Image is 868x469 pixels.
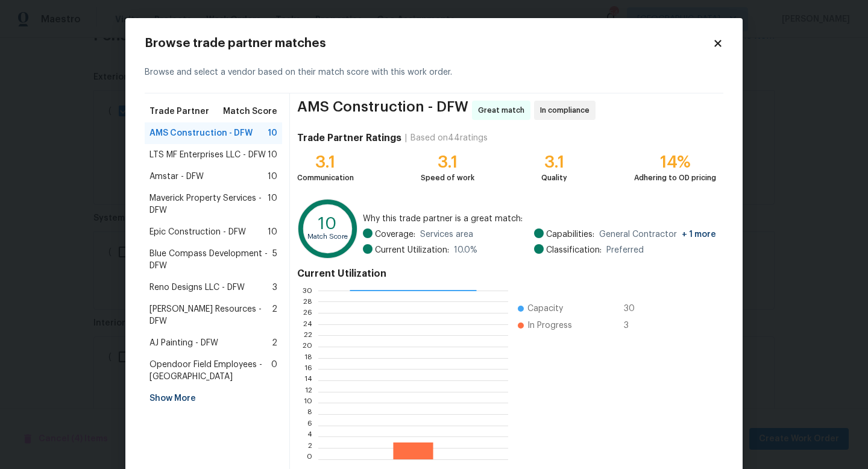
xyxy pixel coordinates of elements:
span: Coverage: [375,228,415,241]
span: Reno Designs LLC - DFW [149,282,245,294]
div: 3.1 [421,156,474,168]
span: Capacity [527,303,563,315]
div: Show More [145,388,282,409]
text: 0 [307,456,312,463]
text: 24 [303,321,312,328]
text: 6 [307,422,312,429]
span: Current Utilization: [375,244,449,256]
span: 30 [624,303,643,315]
span: 5 [272,248,277,272]
text: 10 [318,215,337,232]
span: Capabilities: [546,228,594,241]
div: 3.1 [541,156,567,168]
span: 0 [271,359,277,383]
span: In Progress [527,319,572,332]
span: AMS Construction - DFW [149,127,253,139]
span: General Contractor [599,228,716,241]
div: 14% [634,156,716,168]
span: Blue Compass Development - DFW [149,248,272,272]
span: Amstar - DFW [149,171,204,183]
span: Great match [478,104,529,116]
text: 30 [303,287,312,294]
span: 10 [268,226,277,238]
span: 2 [272,337,277,349]
span: AJ Painting - DFW [149,337,218,349]
text: 10 [304,399,312,406]
span: Match Score [223,105,277,118]
span: Maverick Property Services - DFW [149,192,268,216]
span: Epic Construction - DFW [149,226,246,238]
span: + 1 more [682,230,716,239]
span: 3 [624,319,643,332]
span: Services area [420,228,473,241]
text: 12 [305,388,312,395]
span: In compliance [540,104,594,116]
text: 16 [304,365,312,373]
div: Adhering to OD pricing [634,172,716,184]
span: Why this trade partner is a great match: [363,213,716,225]
span: Classification: [546,244,602,256]
span: 3 [272,282,277,294]
div: Quality [541,172,567,184]
span: Trade Partner [149,105,209,118]
span: [PERSON_NAME] Resources - DFW [149,303,272,327]
text: 20 [303,343,312,350]
h2: Browse trade partner matches [145,37,712,49]
div: Based on 44 ratings [410,132,488,144]
text: 8 [307,411,312,418]
div: 3.1 [297,156,354,168]
text: 22 [304,332,312,339]
div: Communication [297,172,354,184]
span: Opendoor Field Employees - [GEOGRAPHIC_DATA] [149,359,271,383]
span: LTS MF Enterprises LLC - DFW [149,149,266,161]
span: 2 [272,303,277,327]
div: | [401,132,410,144]
text: 14 [304,377,312,384]
h4: Trade Partner Ratings [297,132,401,144]
text: Match Score [307,233,348,240]
text: 4 [307,433,312,440]
text: 28 [303,298,312,305]
span: Preferred [606,244,644,256]
span: 10 [268,192,277,216]
text: 2 [308,444,312,452]
div: Browse and select a vendor based on their match score with this work order. [145,52,723,93]
span: 10 [268,149,277,161]
span: 10 [268,171,277,183]
text: 26 [303,309,312,316]
span: 10.0 % [454,244,477,256]
span: 10 [268,127,277,139]
div: Speed of work [421,172,474,184]
span: AMS Construction - DFW [297,101,468,120]
text: 18 [304,354,312,362]
h4: Current Utilization [297,268,716,280]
